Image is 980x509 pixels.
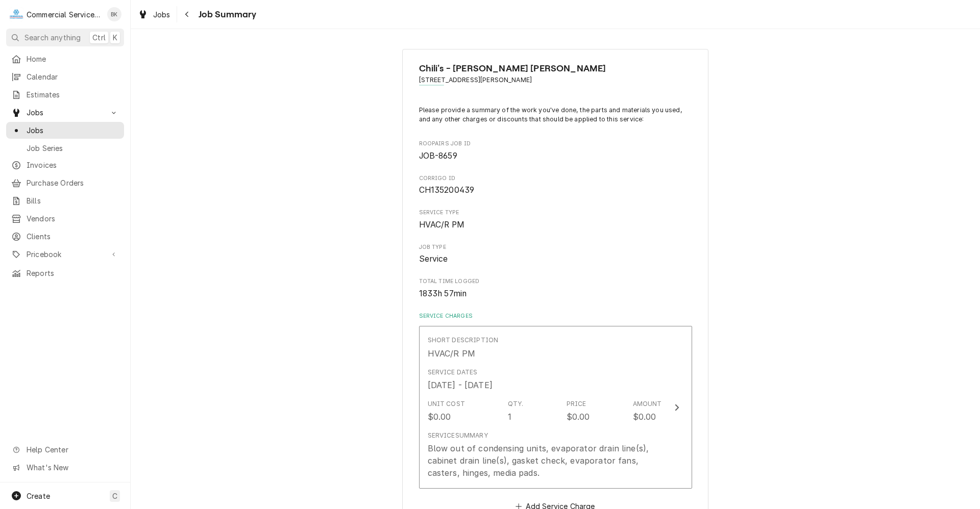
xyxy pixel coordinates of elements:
[27,143,119,154] span: Job Series
[112,491,117,501] span: C
[153,9,170,20] span: Jobs
[6,441,124,458] a: Go to Help Center
[27,89,119,100] span: Estimates
[419,220,464,230] span: HVAC/R PM
[419,185,475,195] span: CH135200439
[419,62,692,93] div: Client Information
[419,106,692,124] p: Please provide a summary of the work you've done, the parts and materials you used, and any other...
[9,7,23,21] div: C
[419,254,448,264] span: Service
[9,7,23,21] div: Commercial Service Co.'s Avatar
[419,174,692,196] div: Corrigo ID
[419,209,692,217] span: Service Type
[419,277,692,299] div: Total Time Logged
[419,253,692,265] span: Job Type
[6,210,124,227] a: Vendors
[428,368,478,377] div: Service Dates
[6,50,124,67] a: Home
[27,213,119,224] span: Vendors
[27,462,118,473] span: What's New
[419,209,692,231] div: Service Type
[567,411,590,423] div: $0.00
[6,265,124,282] a: Reports
[419,277,692,286] span: Total Time Logged
[27,54,119,64] span: Home
[633,411,656,423] div: $0.00
[113,32,117,43] span: K
[6,140,124,157] a: Job Series
[107,7,121,21] div: Brian Key's Avatar
[6,29,124,46] button: Search anythingCtrlK
[419,62,692,75] span: Name
[24,32,81,43] span: Search anything
[27,249,104,260] span: Pricebook
[27,492,50,500] span: Create
[419,243,692,265] div: Job Type
[195,8,257,21] span: Job Summary
[27,107,104,118] span: Jobs
[107,7,121,21] div: BK
[27,231,119,242] span: Clients
[419,219,692,231] span: Service Type
[428,431,488,440] div: Service Summary
[428,347,475,360] div: HVAC/R PM
[428,336,499,345] div: Short Description
[6,246,124,263] a: Go to Pricebook
[419,184,692,196] span: Corrigo ID
[134,6,175,23] a: Jobs
[27,125,119,136] span: Jobs
[92,32,106,43] span: Ctrl
[428,379,493,391] div: [DATE] - [DATE]
[428,411,451,423] div: $0.00
[419,150,692,162] span: Roopairs Job ID
[419,326,692,489] button: Update Line Item
[508,399,524,409] div: Qty.
[27,177,119,188] span: Purchase Orders
[27,9,102,20] div: Commercial Service Co.
[567,399,586,409] div: Price
[27,444,118,455] span: Help Center
[27,71,119,82] span: Calendar
[6,174,124,191] a: Purchase Orders
[419,312,692,320] label: Service Charges
[419,75,692,85] span: Address
[419,243,692,251] span: Job Type
[508,411,511,423] div: 1
[6,157,124,173] a: Invoices
[27,160,119,170] span: Invoices
[419,140,692,162] div: Roopairs Job ID
[27,268,119,278] span: Reports
[419,140,692,148] span: Roopairs Job ID
[6,86,124,103] a: Estimates
[6,122,124,139] a: Jobs
[6,192,124,209] a: Bills
[419,289,467,298] span: 1833h 57min
[27,195,119,206] span: Bills
[179,6,195,22] button: Navigate back
[419,174,692,183] span: Corrigo ID
[428,399,465,409] div: Unit Cost
[419,151,457,161] span: JOB-8659
[633,399,662,409] div: Amount
[6,228,124,245] a: Clients
[419,288,692,300] span: Total Time Logged
[6,68,124,85] a: Calendar
[428,442,662,479] div: Blow out of condensing units, evaporator drain line(s), cabinet drain line(s), gasket check, evap...
[6,104,124,121] a: Go to Jobs
[6,459,124,476] a: Go to What's New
